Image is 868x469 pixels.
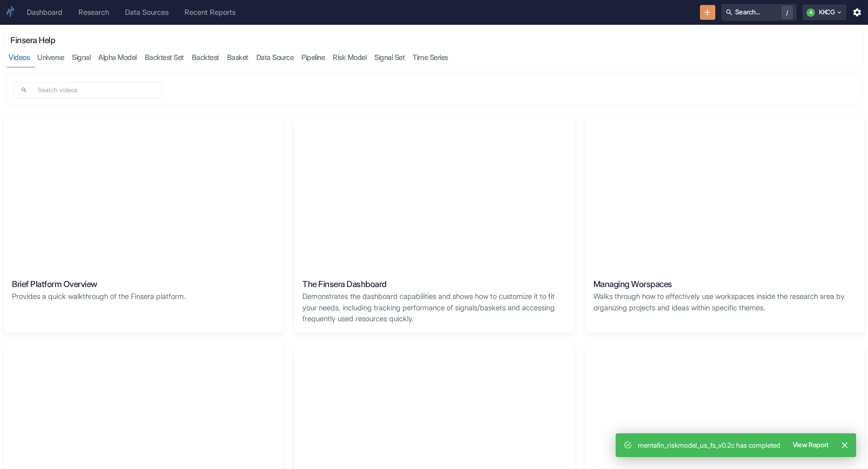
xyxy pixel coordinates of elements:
[700,5,715,20] button: New Resource
[585,115,864,271] iframe: Managing Worspaces
[125,8,169,17] div: Data Sources
[807,8,815,17] div: A
[252,47,298,67] a: Data Source
[408,47,452,67] a: Time Series
[27,8,62,17] div: Dashboard
[78,8,109,17] div: Research
[721,4,797,21] button: Search.../
[593,291,856,313] p: Walks through how to effectively use workspaces inside the research area by organizing projects a...
[297,47,329,67] a: Pipeline
[188,47,223,67] a: Backtest
[294,115,573,271] iframe: The Finsera Dashboard
[32,84,163,96] input: Search videos
[12,279,275,289] h6: Brief Platform Overview
[329,47,370,67] a: Risk Model
[302,279,565,289] h6: The Finsera Dashboard
[10,35,858,45] h6: Finsera Help
[803,4,846,20] button: AKKCG
[141,47,188,67] a: Backtest Set
[4,47,864,67] div: Documentation Tabs
[302,291,565,324] p: Demonstrates the dashboard capabilities and shows how to customize it to fit your needs, includin...
[184,8,235,17] div: Recent Reports
[68,47,94,67] a: Signal
[638,440,780,450] p: mentafin_riskmodel_us_fs_v0.2c has completed
[593,279,856,289] h6: Managing Worspaces
[370,47,408,67] a: Signal Set
[72,5,115,20] a: Research
[119,5,174,20] a: Data Sources
[223,47,252,67] a: Basket
[12,291,275,302] p: Provides a quick walkthrough of the Finsera platform.
[837,438,852,453] button: Close
[33,47,68,67] a: Universe
[178,5,241,20] a: Recent Reports
[4,47,33,67] a: Videos
[4,115,283,271] iframe: Brief Platform Overview
[94,47,141,67] a: Alpha Model
[21,5,68,20] a: Dashboard
[788,437,833,453] button: View Report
